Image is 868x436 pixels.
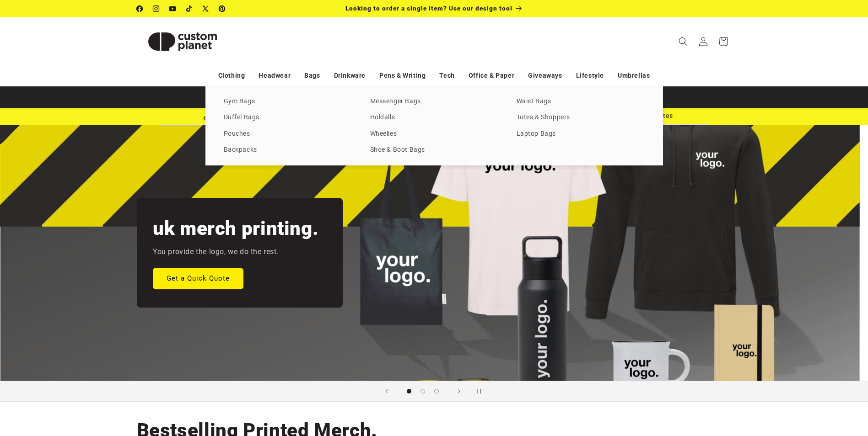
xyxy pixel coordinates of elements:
button: Pause slideshow [472,381,492,401]
a: Waist Bags [517,96,645,108]
button: Previous slide [377,381,397,401]
a: Drinkware [334,68,366,84]
button: Load slide 2 of 3 [416,384,430,398]
a: Headwear [259,68,291,84]
p: You provide the logo, we do the rest. [153,245,279,259]
img: Custom Planet [137,21,228,62]
button: Load slide 1 of 3 [402,384,416,398]
a: Gym Bags [224,96,352,108]
span: Looking to order a single item? Use our design tool [345,5,512,12]
a: Custom Planet [133,17,232,65]
a: Get a Quick Quote [153,267,243,289]
a: Duffel Bags [224,112,352,124]
a: Pouches [224,128,352,140]
button: Next slide [449,381,469,401]
a: Giveaways [528,68,562,84]
a: Holdalls [370,112,498,124]
a: Bags [304,68,320,84]
a: Office & Paper [469,68,514,84]
a: Backpacks [224,144,352,156]
summary: Search [673,32,693,52]
a: Lifestyle [576,68,604,84]
a: Totes & Shoppers [517,112,645,124]
a: Tech [439,68,454,84]
a: Wheelies [370,128,498,140]
a: Messenger Bags [370,96,498,108]
a: Umbrellas [618,68,650,84]
a: Pens & Writing [379,68,426,84]
iframe: Chat Widget [822,392,868,436]
button: Load slide 3 of 3 [430,384,443,398]
a: Laptop Bags [517,128,645,140]
a: Shoe & Boot Bags [370,144,498,156]
h2: uk merch printing. [153,216,318,241]
a: Clothing [218,68,245,84]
